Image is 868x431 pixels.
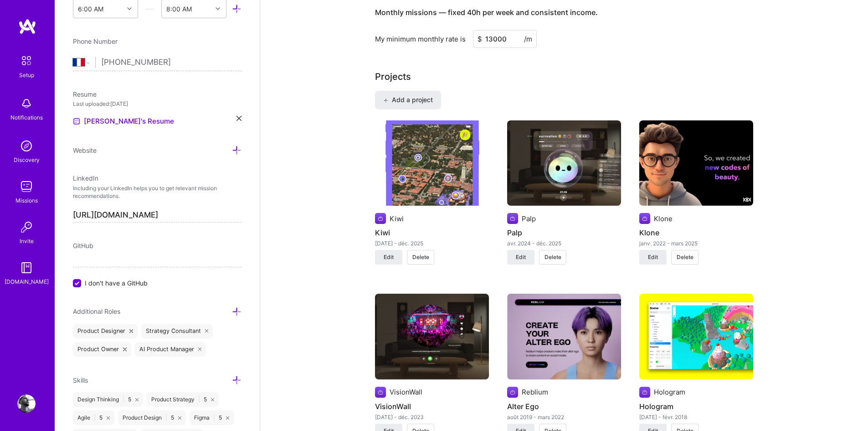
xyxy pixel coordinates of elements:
div: Invite [20,236,34,246]
div: Reblium [522,387,548,397]
img: teamwork [17,177,36,196]
i: icon HorizontalInLineDivider [145,4,154,14]
div: My minimum monthly rate is [375,34,466,44]
div: Setup [19,70,34,80]
div: Product Strategy 5 [147,392,219,407]
h4: Monthly missions — fixed 40h per week and consistent income. [375,8,598,17]
div: Design Thinking 5 [73,392,143,407]
span: Delete [544,253,561,261]
span: | [213,414,215,421]
img: Resume [73,118,80,125]
h4: Alter Ego [507,400,621,412]
img: discovery [17,137,36,155]
img: Company logo [639,213,650,224]
h4: Palp [507,227,621,239]
i: icon Close [107,416,110,420]
img: logo [18,18,36,35]
div: [DATE] - déc. 2025 [375,239,489,248]
div: Product Owner [73,342,131,357]
i: icon Close [236,116,241,121]
img: Alter Ego [507,294,621,379]
img: bell [17,94,36,113]
span: | [123,396,124,403]
span: /m [524,34,532,44]
span: | [165,414,167,421]
img: Company logo [375,213,386,224]
img: Company logo [507,213,518,224]
i: icon Close [198,348,202,351]
span: I don't have a GitHub [85,278,148,288]
a: User Avatar [15,395,38,413]
span: Website [73,146,97,154]
div: Product Designer [73,324,138,338]
input: XXX [473,30,537,48]
i: icon Close [211,398,214,401]
i: icon Close [135,398,139,401]
img: guide book [17,259,36,277]
button: Delete [671,250,699,265]
span: Edit [384,253,394,261]
img: Hologram [639,294,753,379]
button: Edit [507,250,534,265]
div: Palp [522,214,536,223]
div: Klone [654,214,673,223]
div: [DOMAIN_NAME] [5,277,49,286]
span: Phone Number [73,37,118,45]
div: Last uploaded: [DATE] [73,99,241,109]
div: VisionWall [390,387,422,397]
p: Including your LinkedIn helps you to get relevant mission recommendations. [73,185,241,200]
input: +1 (000) 000-0000 [101,49,241,76]
img: Company logo [639,387,650,398]
span: Add a project [383,95,433,104]
span: Edit [648,253,658,261]
img: setup [17,51,36,70]
span: Edit [516,253,526,261]
button: Add a project [375,91,441,109]
i: icon Close [226,416,229,420]
span: LinkedIn [73,174,98,182]
span: Skills [73,376,88,384]
div: août 2019 - mars 2022 [507,412,621,422]
span: GitHub [73,242,93,249]
div: Add projects you've worked on [375,70,411,83]
div: Product Design 5 [118,410,186,425]
img: Company logo [507,387,518,398]
div: AI Product Manager [135,342,206,357]
div: Strategy Consultant [141,324,213,338]
h4: Klone [639,227,753,239]
span: $ [478,34,482,44]
img: VisionWall [375,294,489,379]
span: Delete [412,253,429,261]
img: User Avatar [17,395,36,413]
span: Additional Roles [73,307,120,315]
div: 8:00 AM [166,4,192,14]
div: avr. 2024 - déc. 2025 [507,239,621,248]
img: Klone [639,120,753,206]
h4: Kiwi [375,227,489,239]
div: Discovery [14,155,40,165]
img: Invite [17,218,36,236]
i: icon Close [205,329,209,333]
div: Agile 5 [73,410,114,425]
button: Delete [407,250,434,265]
div: Hologram [654,387,685,397]
div: Figma 5 [190,410,234,425]
h4: Hologram [639,400,753,412]
img: Company logo [375,387,386,398]
span: | [198,396,200,403]
div: Kiwi [390,214,404,223]
i: icon PlusBlack [383,98,388,103]
h4: VisionWall [375,400,489,412]
a: [PERSON_NAME]'s Resume [73,116,174,127]
i: icon Close [129,329,133,333]
i: icon Chevron [127,6,132,11]
button: Edit [375,250,402,265]
img: Palp [507,120,621,206]
i: icon Chevron [216,6,220,11]
div: [DATE] - févr. 2018 [639,412,753,422]
img: Kiwi [375,120,489,206]
i: icon Close [123,348,127,351]
div: [DATE] - déc. 2023 [375,412,489,422]
div: Missions [15,196,38,205]
div: janv. 2022 - mars 2025 [639,239,753,248]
